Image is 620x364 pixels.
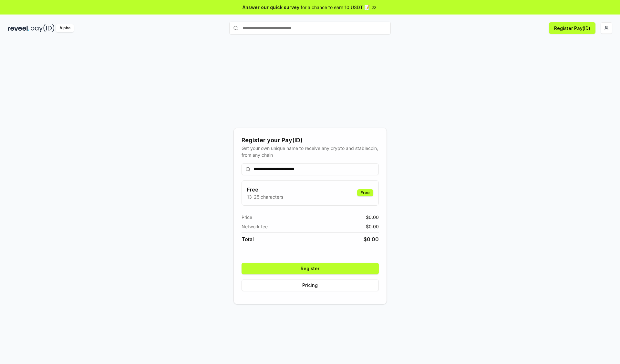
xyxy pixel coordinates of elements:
[242,235,254,243] span: Total
[56,24,74,32] div: Alpha
[242,223,268,230] span: Network fee
[247,186,283,193] h3: Free
[247,193,283,200] p: 13-25 characters
[242,214,252,221] span: Price
[242,145,379,158] div: Get your own unique name to receive any crypto and stablecoin, from any chain
[549,22,595,34] button: Register Pay(ID)
[242,280,379,291] button: Pricing
[301,4,370,11] span: for a chance to earn 10 USDT 📝
[243,4,299,11] span: Answer our quick survey
[8,24,29,32] img: reveel_dark
[366,214,379,221] span: $ 0.00
[357,189,373,196] div: Free
[242,263,379,274] button: Register
[366,223,379,230] span: $ 0.00
[242,136,379,145] div: Register your Pay(ID)
[31,24,55,32] img: pay_id
[364,235,379,243] span: $ 0.00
